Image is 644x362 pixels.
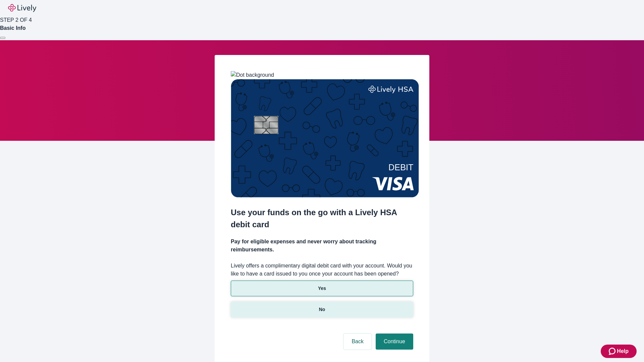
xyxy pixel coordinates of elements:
[231,302,413,317] button: No
[231,71,274,79] img: Dot background
[617,347,629,355] span: Help
[318,285,326,292] p: Yes
[601,345,637,358] button: Zendesk support iconHelp
[231,206,413,231] h2: Use your funds on the go with a Lively HSA debit card
[231,238,413,254] h4: Pay for eligible expenses and never worry about tracking reimbursements.
[609,347,617,355] svg: Zendesk support icon
[231,79,419,197] img: Debit card
[231,281,413,296] button: Yes
[231,262,413,278] label: Lively offers a complimentary digital debit card with your account. Would you like to have a card...
[376,334,413,350] button: Continue
[343,334,372,350] button: Back
[319,306,325,313] p: No
[8,4,36,12] img: Lively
